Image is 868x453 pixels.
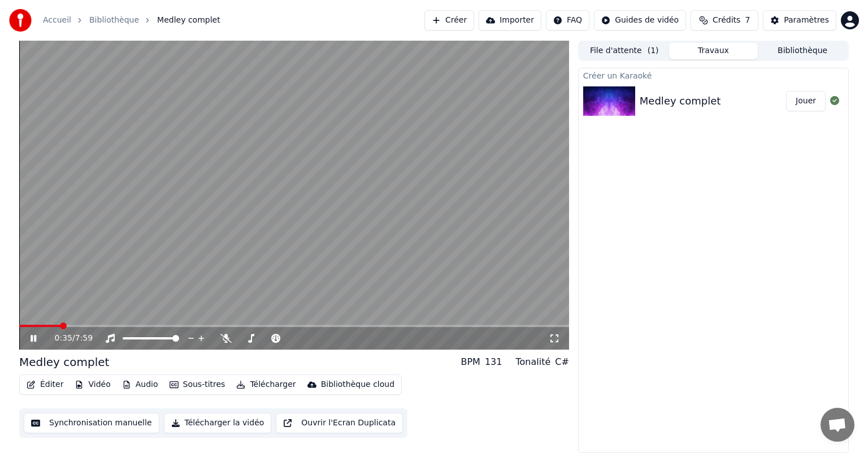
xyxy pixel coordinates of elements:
[786,91,826,111] button: Jouer
[232,377,300,393] button: Télécharger
[70,377,115,393] button: Vidéo
[75,333,93,344] span: 7:59
[784,15,829,26] div: Paramètres
[745,15,750,26] span: 7
[579,68,848,82] div: Créer un Karaoké
[43,15,71,26] a: Accueil
[691,10,758,31] button: Crédits7
[669,43,758,59] button: Travaux
[164,413,272,433] button: Télécharger la vidéo
[55,333,72,344] span: 0:35
[648,45,659,56] span: ( 1 )
[640,93,721,109] div: Medley complet
[758,43,847,59] button: Bibliothèque
[43,15,220,26] nav: breadcrumb
[55,333,82,344] div: /
[763,10,836,31] button: Paramètres
[594,10,686,31] button: Guides de vidéo
[89,15,139,26] a: Bibliothèque
[479,10,541,31] button: Importer
[19,354,109,370] div: Medley complet
[555,355,569,369] div: C#
[515,355,550,369] div: Tonalité
[580,43,669,59] button: File d'attente
[9,9,32,32] img: youka
[424,10,474,31] button: Créer
[821,408,854,442] div: Ouvrir le chat
[276,413,403,433] button: Ouvrir l'Ecran Duplicata
[118,377,163,393] button: Audio
[713,15,740,26] span: Crédits
[546,10,589,31] button: FAQ
[165,377,230,393] button: Sous-titres
[22,377,68,393] button: Éditer
[157,15,220,26] span: Medley complet
[485,355,502,369] div: 131
[24,413,159,433] button: Synchronisation manuelle
[461,355,480,369] div: BPM
[321,379,394,390] div: Bibliothèque cloud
